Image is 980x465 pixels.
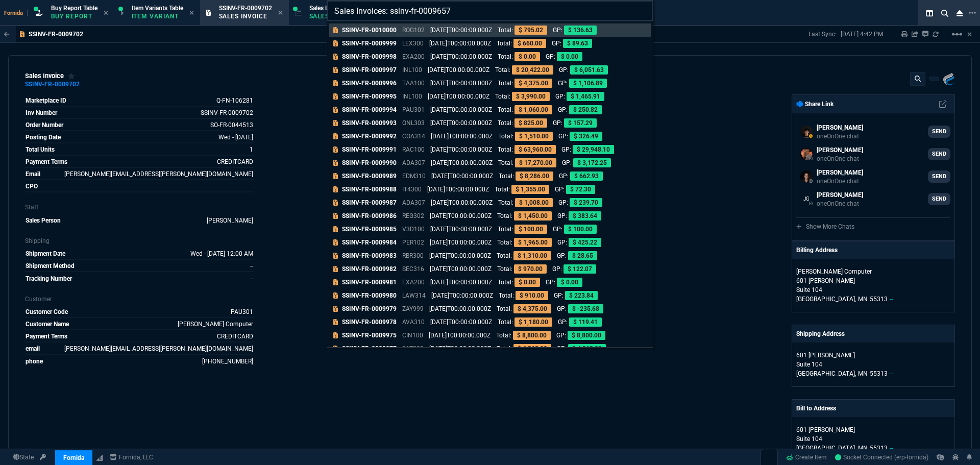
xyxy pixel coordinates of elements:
p: SSINV-FR-0009989 [342,172,397,181]
p: $ 119.41 [569,317,602,327]
p: Total: [497,344,512,353]
p: $ 1,060.00 [514,105,552,114]
p: Total: [497,251,512,260]
p: SSINV-FR-0009975 [342,331,397,340]
p: SSINV-FR-0009998 [342,52,397,61]
p: GP: [561,145,571,154]
p: SSINV-FR-0009987 [342,198,397,207]
p: [DATE]T00:00:00.000Z [427,185,489,194]
p: $ 1,310.00 [513,251,551,260]
p: Total: [499,291,514,300]
p: GP: [555,92,565,101]
p: SSINV-FR-0009999 [342,39,397,48]
p: V3D100 [402,225,425,234]
p: Total: [498,105,513,114]
p: $ 28.65 [568,251,597,260]
p: $ 1,965.00 [514,238,552,247]
p: ZAY999 [402,304,424,313]
p: PAU301 [402,105,425,114]
p: Total: [498,145,513,154]
p: $ 8,286.00 [516,172,553,181]
a: API TOKEN [37,453,49,462]
p: Total: [495,92,510,101]
p: $ 326.49 [570,132,602,141]
p: SSINV-FR-0010000 [342,26,397,35]
p: [DATE]T00:00:00.000Z [430,211,492,221]
p: Total: [497,211,512,221]
p: [DATE]T00:00:00.000Z [431,158,493,167]
p: [DATE]T00:00:00.000Z [430,264,492,274]
p: SSINV-FR-0009991 [342,145,397,154]
p: GP: [557,344,567,353]
p: GP: [553,225,562,234]
p: $ -235.68 [568,304,603,313]
p: $ 136.63 [564,26,597,35]
p: ADA307 [402,158,425,167]
p: [DATE]T00:00:00.000Z [429,39,491,48]
p: $ 29,948.10 [573,145,614,154]
p: $ 660.00 [513,39,546,48]
p: GP: [546,52,555,61]
p: Total: [498,158,513,167]
p: GP: [557,211,567,221]
p: [DATE]T00:00:00.000Z [430,317,492,327]
p: SSINV-FR-0009979 [342,304,397,313]
p: $ 239.70 [570,198,602,207]
p: $ 8,800.00 [513,331,551,340]
p: GP: [558,317,568,327]
p: Total: [495,185,510,194]
p: [DATE]T00:00:00.000Z [428,65,489,75]
p: SSINV-FR-0009997 [342,65,397,75]
p: [DATE]T00:00:00.000Z [428,92,489,101]
p: $ 795.02 [514,26,547,35]
p: $ 6,051.63 [570,65,608,75]
p: $ 100.00 [564,225,597,234]
p: Total: [498,317,513,327]
p: $ 100.00 [514,225,547,234]
p: LEX300 [402,39,424,48]
p: Total: [498,225,513,234]
p: $ 1,465.91 [567,92,604,101]
p: $ 4,368.00 [513,344,551,353]
p: SSINV-FR-0009988 [342,185,397,194]
p: [DATE]T00:00:00.000Z [431,172,493,181]
p: INL100 [402,65,422,75]
p: $ 1,450.00 [514,211,552,221]
a: ZWBQwBT4gzhOWCknAACc [835,453,928,462]
p: GP: [555,185,565,194]
p: TAA100 [402,79,425,88]
p: $ 825.00 [514,118,547,128]
p: $ 72.30 [566,185,595,194]
p: GP: [559,172,569,181]
p: Total: [497,39,512,48]
p: GP: [557,304,567,313]
p: GP: [558,79,568,88]
p: SEC316 [402,264,424,274]
p: GP: [557,238,567,247]
p: GP: [558,198,568,207]
p: [DATE]T00:00:00.000Z [430,26,492,35]
p: SSINV-FR-0009983 [342,251,397,260]
p: $ 250.82 [569,105,602,114]
p: $ 4,375.00 [513,304,551,313]
p: SSINV-FR-0009996 [342,79,397,88]
p: $ 910.00 [516,291,548,300]
p: GP: [556,331,566,340]
p: [DATE]T00:00:00.000Z [429,331,491,340]
p: $ 1,510.00 [515,132,553,141]
p: $ 20,422.00 [512,65,553,75]
p: CIN100 [402,331,423,340]
p: $ 1,180.00 [514,317,552,327]
p: $ 0.00 [557,278,582,287]
p: [DATE]T00:00:00.000Z [430,52,492,61]
p: SSINV-FR-0009978 [342,317,397,327]
p: GP: [558,105,568,114]
p: SSINV-FR-0009994 [342,105,397,114]
p: SAT300 [402,344,424,353]
p: Total: [497,304,512,313]
p: $ 17,270.00 [515,158,556,167]
p: Total: [498,52,513,61]
p: SSINV-FR-0009980 [342,291,397,300]
p: SSINV-FR-0009992 [342,132,397,141]
p: Total: [497,238,512,247]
